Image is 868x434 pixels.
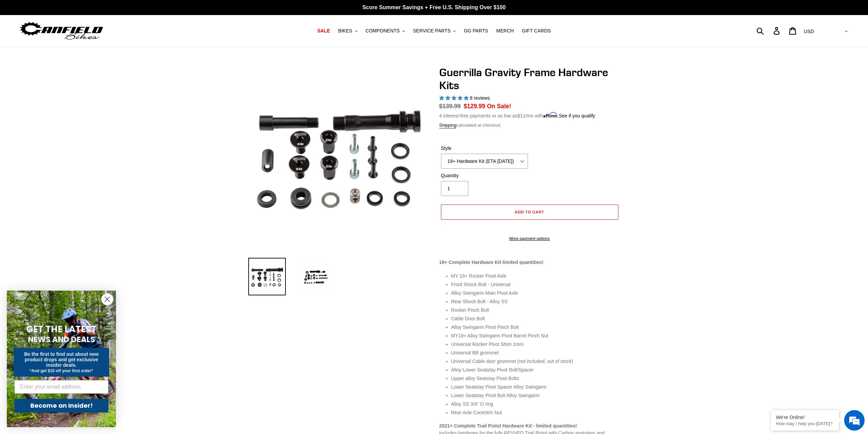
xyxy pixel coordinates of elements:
[464,103,485,110] span: $129.99
[493,26,517,36] a: MERCH
[101,293,113,305] button: Close dialog
[519,359,572,364] em: not included, out of stock
[439,260,501,265] strong: 19+ Complete Hardware Kit
[451,332,620,339] li: MY19+ Alloy Swingarm Pivot Barrel Pinch Nut
[314,26,333,36] a: SALE
[543,112,558,118] span: Affirm
[441,205,618,220] button: Add to cart
[441,172,528,179] label: Quantity
[317,28,330,34] span: SALE
[413,28,451,34] span: SERVICE PARTS
[776,415,834,420] div: We're Online!
[362,26,408,36] button: COMPONENTS
[451,401,620,408] li: Alloy SS 3/4" O ring
[439,111,595,120] p: 4 interest-free payments or as low as /mo with .
[451,298,620,305] li: Rear Shock Bolt - Alloy SS
[451,307,620,314] li: Rocker Pinch Bolt
[451,366,620,374] li: Alloy Lower Seatstay Pivot Bolt/Spacer
[439,259,620,266] p: -
[410,26,459,36] button: SERVICE PARTS
[487,102,511,111] span: On Sale!
[296,258,334,295] img: Load image into Gallery viewer, Guerrilla Gravity Frame Hardware Kits
[14,399,108,412] button: Become an Insider!
[451,290,620,297] li: Alloy Swingarm Main Pivot Axle
[559,113,595,118] a: See if you qualify - Learn more about Affirm Financing (opens in modal)
[439,103,461,110] s: $139.99
[451,358,620,365] li: Universal Cable door grommet ( )
[776,421,834,426] p: How may I help you today?
[451,324,620,331] li: Alloy Swingarm Pivot Pinch Bolt
[451,383,620,391] li: Lower Seatstay Pivot Spacer Alloy Swingarm
[14,380,108,394] input: Enter your email address
[451,341,620,348] li: Universal Rocker Pivot Shim 1mm
[451,349,620,356] li: Universal BB grommet
[451,375,620,382] li: Upper alloy Seatstay Pivot Bolts
[503,260,544,265] strong: limited quantities!
[470,95,490,101] span: 8 reviews
[338,28,352,34] span: BIKES
[515,209,544,214] span: Add to cart
[460,26,491,36] a: GG PARTS
[26,323,97,335] span: GET THE LATEST
[24,351,99,368] span: Be the first to find out about new product drops and get exclusive insider deals.
[522,28,551,34] span: GIFT CARDS
[451,409,620,416] li: Rear Axle Cocentric Nut
[28,334,95,345] span: NEWS AND DEALS
[366,28,400,34] span: COMPONENTS
[760,23,778,38] input: Search
[464,28,488,34] span: GG PARTS
[248,258,286,295] img: Load image into Gallery viewer, Guerrilla Gravity Frame Hardware Kits
[518,26,554,36] a: GIFT CARDS
[439,423,577,429] strong: 2021+ Complete Trail Pistol Hardware Kit - limited quantities!
[451,392,620,399] li: Lower Seatstay Pivot Bolt Alloy Swingarm
[451,315,620,322] li: Cable Door Bolt
[439,122,620,129] div: calculated at checkout.
[19,20,104,42] img: Canfield Bikes
[439,95,470,101] span: 5.00 stars
[451,281,620,288] li: Front Shock Bolt - Universal
[439,66,620,92] h1: Guerrilla Gravity Frame Hardware Kits
[30,368,93,373] span: *And get $10 off your first order*
[335,26,361,36] button: BIKES
[441,145,528,152] label: Style
[441,236,618,242] a: More payment options
[439,123,457,128] a: Shipping
[517,113,525,118] span: $11
[496,28,514,34] span: MERCH
[451,272,620,280] li: MY 19+ Rocker Pivot Axle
